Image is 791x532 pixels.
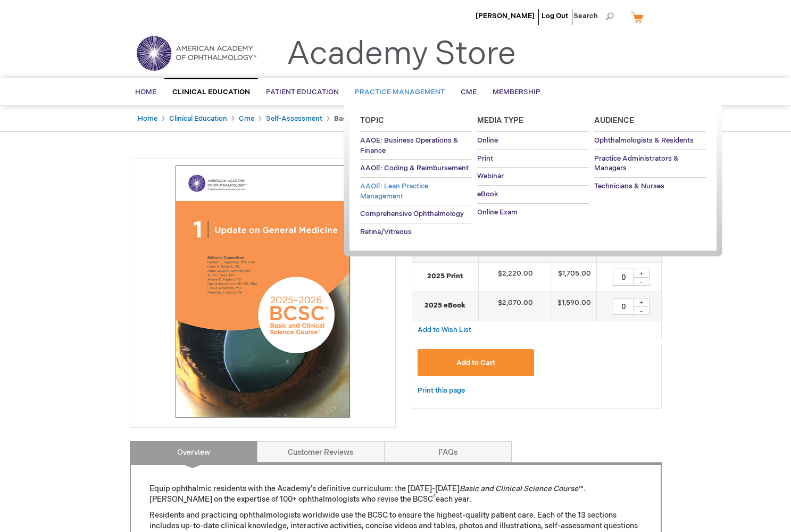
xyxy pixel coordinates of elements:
a: FAQs [384,441,512,462]
span: Audience [594,116,634,125]
input: Qty [613,269,634,286]
td: $2,220.00 [479,263,552,292]
span: AAOE: Lean Practice Management [360,182,428,201]
span: CME [461,88,477,96]
strong: 2025 Print [418,271,473,281]
span: AAOE: Business Operations & Finance [360,136,459,155]
span: Home [135,88,156,96]
span: Patient Education [266,88,339,96]
img: Basic and Clinical Science Course Residency Set [136,164,390,419]
span: eBook [477,190,498,198]
span: Online Exam [477,208,518,217]
strong: Basic and Clinical Science Course Residency Set [334,114,503,123]
span: AAOE: Coding & Reimbursement [360,164,469,172]
span: Media Type [477,116,523,125]
a: Log Out [542,12,568,20]
span: Retina/Vitreous [360,228,412,236]
p: Equip ophthalmic residents with the Academy’s definitive curriculum: the [DATE]-[DATE] ™. [PERSON... [149,484,642,505]
span: Print [477,154,493,163]
a: Overview [130,441,257,462]
a: Clinical Education [169,114,227,123]
button: Add to Cart [418,349,535,376]
span: Webinar [477,172,504,180]
span: Add to Wish List [418,326,471,334]
a: Self-Assessment [266,114,322,123]
span: Topic [360,116,384,125]
a: Add to Wish List [418,325,471,334]
span: Membership [493,88,540,96]
a: Print this page [418,384,465,397]
span: Clinical Education [172,88,250,96]
strong: 2025 eBook [418,301,473,311]
a: Cme [239,114,254,123]
a: Home [138,114,157,123]
a: [PERSON_NAME] [476,12,535,20]
span: Practice Management [355,88,445,96]
div: + [634,298,650,307]
span: Practice Administrators & Managers [594,154,679,173]
div: + [634,269,650,278]
span: Comprehensive Ophthalmology [360,210,464,218]
span: Add to Cart [456,359,495,367]
a: Customer Reviews [257,441,385,462]
td: $1,705.00 [552,263,597,292]
td: $2,070.00 [479,292,552,321]
td: $1,590.00 [552,292,597,321]
div: - [634,306,650,315]
a: Academy Store [287,35,516,73]
div: - [634,277,650,286]
sup: ® [433,494,436,501]
span: Search [573,5,614,27]
em: Basic and Clinical Science Course [460,484,578,493]
span: Technicians & Nurses [594,182,664,190]
span: Ophthalmologists & Residents [594,136,694,145]
span: Online [477,136,498,145]
input: Qty [613,298,634,315]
